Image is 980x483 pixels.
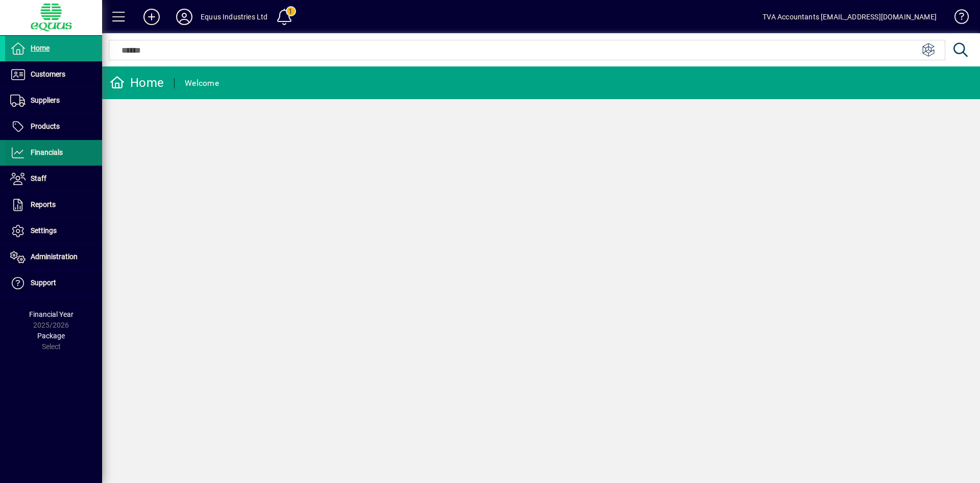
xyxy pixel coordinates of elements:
span: Staff [31,174,46,182]
div: Welcome [185,75,219,91]
span: Customers [31,70,65,78]
span: Home [31,44,50,52]
a: Products [5,114,102,140]
button: Profile [168,8,201,26]
span: Financial Year [29,310,73,318]
span: Products [31,122,60,130]
a: Administration [5,244,102,270]
span: Financials [31,148,63,156]
div: Home [110,75,164,91]
span: Package [37,332,65,340]
a: Financials [5,140,102,166]
a: Suppliers [5,88,102,113]
span: Administration [31,252,78,261]
a: Knowledge Base [947,2,967,35]
a: Settings [5,218,102,244]
a: Customers [5,62,102,87]
a: Reports [5,192,102,218]
button: Add [135,8,168,26]
div: TVA Accountants [EMAIL_ADDRESS][DOMAIN_NAME] [763,9,937,25]
span: Settings [31,226,57,235]
span: Support [31,279,56,287]
a: Staff [5,166,102,192]
span: Reports [31,200,56,209]
div: Equus Industries Ltd [201,9,268,25]
a: Support [5,270,102,296]
span: Suppliers [31,96,60,104]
